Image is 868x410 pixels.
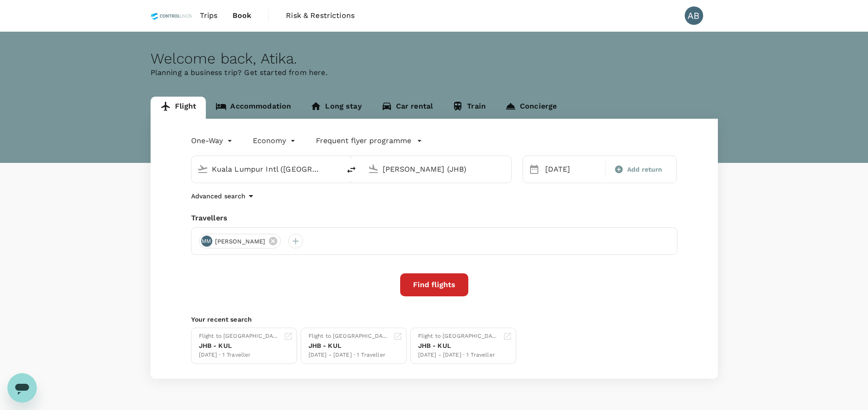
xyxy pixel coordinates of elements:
div: MM[PERSON_NAME] [199,234,281,248]
button: Open [334,168,336,170]
button: Advanced search [191,191,256,202]
input: Going to [383,162,492,176]
div: [DATE] · 1 Traveller [199,351,280,360]
div: [DATE] - [DATE] · 1 Traveller [309,351,390,360]
span: Book [233,10,252,21]
div: Flight to [GEOGRAPHIC_DATA] [309,332,390,341]
div: One-Way [191,133,234,148]
p: Frequent flyer programme [316,135,411,146]
div: MM [201,236,212,247]
button: Find flights [400,273,468,296]
input: Depart from [212,162,321,176]
a: Concierge [495,97,566,119]
a: Long stay [301,97,371,119]
p: Planning a business trip? Get started from here. [151,67,718,78]
div: JHB - KUL [418,341,499,351]
div: Travellers [191,213,677,224]
span: Trips [200,10,218,21]
a: Flight [151,97,206,119]
p: Advanced search [191,191,245,201]
a: Train [443,97,495,119]
img: Control Union Malaysia Sdn. Bhd. [151,6,192,26]
button: delete [340,159,362,181]
span: [PERSON_NAME] [210,237,271,246]
div: [DATE] [542,160,603,179]
div: Flight to [GEOGRAPHIC_DATA] [199,332,280,341]
p: Your recent search [191,315,677,324]
div: [DATE] - [DATE] · 1 Traveller [418,351,499,360]
div: AB [685,6,703,25]
button: Open [505,168,507,170]
button: Frequent flyer programme [316,135,422,146]
div: Flight to [GEOGRAPHIC_DATA] [418,332,499,341]
div: Welcome back , Atika . [151,50,718,67]
span: Risk & Restrictions [286,10,355,21]
iframe: Button to launch messaging window [7,373,37,403]
div: Economy [253,133,297,148]
div: JHB - KUL [199,341,280,351]
a: Car rental [372,97,443,119]
a: Accommodation [206,97,301,119]
div: JHB - KUL [309,341,390,351]
span: Add return [627,165,663,174]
